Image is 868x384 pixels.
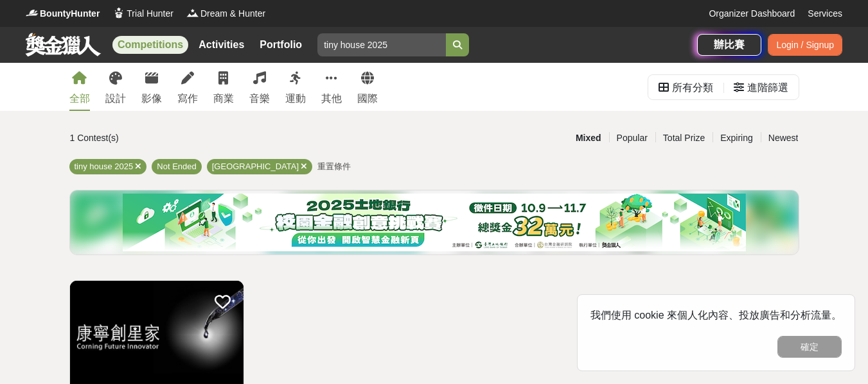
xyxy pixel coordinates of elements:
div: Login / Signup [768,34,842,56]
div: 商業 [213,91,234,106]
div: 1 Contest(s) [70,127,312,149]
a: Competitions [112,36,188,54]
a: Organizer Dashboard [709,7,795,21]
a: 運動 [285,63,306,111]
a: 全部 [69,63,90,111]
div: Expiring [713,127,761,149]
div: Newest [761,127,806,149]
span: Not Ended [157,162,196,171]
span: [GEOGRAPHIC_DATA] [212,162,299,171]
div: Popular [609,127,655,149]
div: 進階篩選 [747,75,788,101]
span: 我們使用 cookie 來個人化內容、投放廣告和分析流量。 [590,310,842,321]
div: 音樂 [249,91,270,106]
button: 確定 [777,336,842,358]
a: LogoDream & Hunter [186,7,265,21]
a: 設計 [105,63,126,111]
div: 其他 [321,91,342,106]
a: Portfolio [254,36,307,54]
a: Activities [193,36,249,54]
span: Trial Hunter [127,7,173,21]
a: 辦比賽 [697,34,761,56]
div: 國際 [357,91,378,106]
img: de0ec254-a5ce-4606-9358-3f20dd3f7ec9.png [123,194,746,251]
input: 有長照挺你，care到心坎裡！青春出手，拍出照顧 影音徵件活動 [317,33,446,56]
div: 全部 [69,91,90,106]
a: LogoTrial Hunter [112,7,173,21]
a: 商業 [213,63,234,111]
img: Logo [26,6,39,19]
div: 所有分類 [672,75,713,101]
span: BountyHunter [40,7,100,21]
a: Services [808,7,842,21]
div: 運動 [285,91,306,106]
a: 國際 [357,63,378,111]
img: Logo [186,6,199,19]
a: 音樂 [249,63,270,111]
div: Mixed [568,127,609,149]
div: 影像 [141,91,162,106]
div: 設計 [105,91,126,106]
a: 寫作 [177,63,198,111]
img: Logo [112,6,125,19]
span: Dream & Hunter [200,7,265,21]
a: 影像 [141,63,162,111]
div: Total Prize [655,127,713,149]
a: 其他 [321,63,342,111]
a: LogoBountyHunter [26,7,100,21]
span: 重置條件 [317,162,351,171]
span: tiny house 2025 [75,162,134,171]
div: 寫作 [177,91,198,106]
